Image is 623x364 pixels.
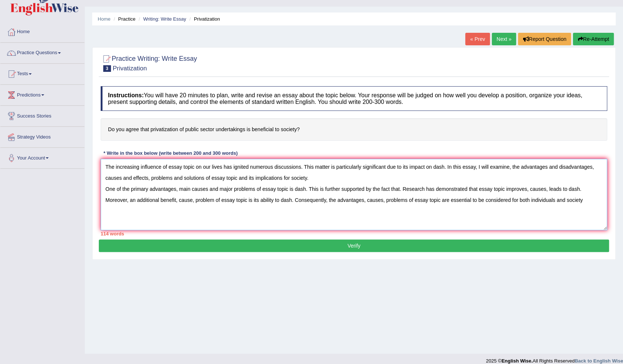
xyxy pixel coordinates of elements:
[0,127,84,145] a: Strategy Videos
[0,22,84,40] a: Home
[0,148,84,166] a: Your Account
[101,230,607,237] div: 114 words
[518,33,571,45] button: Report Question
[492,33,516,45] a: Next »
[103,65,111,72] span: 3
[101,86,607,111] h4: You will have 20 minutes to plan, write and revise an essay about the topic below. Your response ...
[0,85,84,103] a: Predictions
[0,106,84,124] a: Success Stories
[98,16,111,22] a: Home
[108,92,144,98] b: Instructions:
[99,239,609,252] button: Verify
[101,118,607,141] h4: Do you agree that privatization of public sector undertakings is beneficial to society?
[575,358,623,364] a: Back to English Wise
[101,53,197,72] h2: Practice Writing: Write Essay
[112,15,135,22] li: Practice
[143,16,186,22] a: Writing: Write Essay
[101,150,240,157] div: * Write in the box below (write between 200 and 300 words)
[0,43,84,61] a: Practice Questions
[188,15,220,22] li: Privatization
[0,64,84,82] a: Tests
[465,33,490,45] a: « Prev
[573,33,614,45] button: Re-Attempt
[501,358,532,364] strong: English Wise.
[113,65,147,72] small: Privatization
